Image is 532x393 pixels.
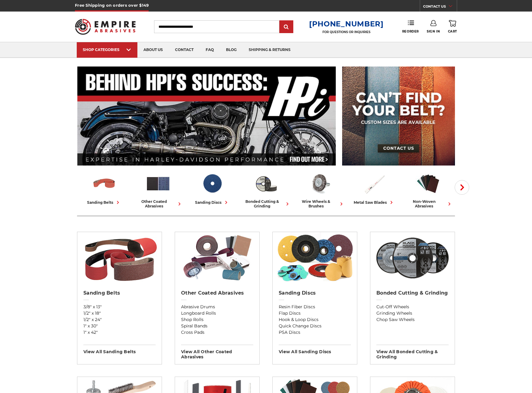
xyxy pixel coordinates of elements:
[187,171,237,206] a: sanding discs
[133,171,183,208] a: other coated abrasives
[376,290,449,296] h2: Bonded Cutting & Grinding
[80,232,159,284] img: Sanding Belts
[133,199,183,208] div: other coated abrasives
[448,20,457,33] a: Cart
[279,345,351,354] h3: View All sanding discs
[279,310,351,316] a: Flap Discs
[448,29,457,33] span: Cart
[181,316,253,323] a: Shop Rolls
[423,3,457,12] a: CONTACT US
[295,199,345,208] div: wire wheels & brushes
[427,29,440,33] span: Sign In
[376,316,449,323] a: Chop Saw Wheels
[181,329,253,336] a: Cross Pads
[92,171,117,196] img: Sanding Belts
[279,329,351,336] a: PSA Discs
[416,171,441,196] img: Non-woven Abrasives
[309,30,384,34] p: FOR QUESTIONS OR INQUIRIES
[241,171,291,208] a: bonded cutting & grinding
[241,199,291,208] div: bonded cutting & grinding
[279,323,351,329] a: Quick Change Discs
[181,345,253,360] h3: View All other coated abrasives
[376,345,449,360] h3: View All bonded cutting & grinding
[83,323,156,329] a: 1" x 30"
[181,290,253,296] h2: Other Coated Abrasives
[455,180,469,195] button: Next
[308,171,333,196] img: Wire Wheels & Brushes
[279,304,351,310] a: Resin Fiber Discs
[181,304,253,310] a: Abrasive Drums
[403,199,453,208] div: non-woven abrasives
[279,290,351,296] h2: Sanding Discs
[254,171,279,196] img: Bonded Cutting & Grinding
[279,316,351,323] a: Hook & Loop Discs
[195,199,229,206] div: sanding discs
[373,232,452,284] img: Bonded Cutting & Grinding
[146,171,171,196] img: Other Coated Abrasives
[75,15,136,39] img: Empire Abrasives
[403,171,453,208] a: non-woven abrasives
[376,310,449,316] a: Grinding Wheels
[87,199,121,206] div: sanding belts
[137,42,169,58] a: about us
[178,232,257,284] img: Other Coated Abrasives
[362,171,387,196] img: Metal Saw Blades
[83,304,156,310] a: 3/8" x 13"
[280,21,292,33] input: Submit
[354,199,395,206] div: metal saw blades
[220,42,243,58] a: blog
[77,67,336,166] img: Banner for an interview featuring Horsepower Inc who makes Harley performance upgrades featured o...
[376,304,449,310] a: Cut-Off Wheels
[181,323,253,329] a: Spiral Bands
[200,42,220,58] a: faq
[83,290,156,296] h2: Sanding Belts
[402,29,419,33] span: Reorder
[342,67,455,166] img: promo banner for custom belts.
[200,171,225,196] img: Sanding Discs
[83,316,156,323] a: 1/2" x 24"
[349,171,399,206] a: metal saw blades
[169,42,200,58] a: contact
[243,42,297,58] a: shipping & returns
[276,232,354,284] img: Sanding Discs
[181,310,253,316] a: Longboard Rolls
[83,47,131,52] div: SHOP CATEGORIES
[83,310,156,316] a: 1/2" x 18"
[79,171,129,206] a: sanding belts
[83,329,156,336] a: 1" x 42"
[295,171,345,208] a: wire wheels & brushes
[402,20,419,33] a: Reorder
[83,345,156,354] h3: View All sanding belts
[309,19,384,28] a: [PHONE_NUMBER]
